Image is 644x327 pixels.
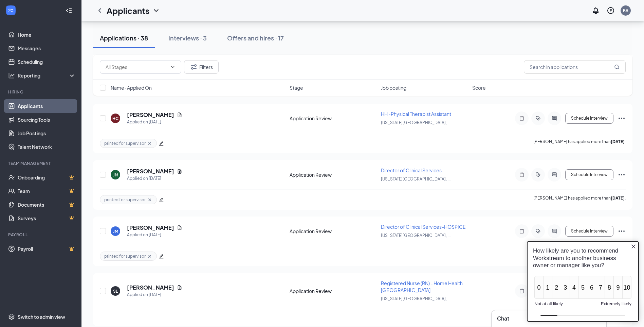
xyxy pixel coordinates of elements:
div: Applied on [DATE] [127,175,182,182]
div: Applied on [DATE] [127,119,182,125]
div: Interviews · 3 [168,34,207,42]
svg: Ellipses [618,227,626,235]
div: HC [112,116,118,121]
svg: Ellipses [618,114,626,122]
span: Director of Clinical Services-HOSPICE [381,224,466,230]
svg: MagnifyingGlass [614,64,620,70]
div: JM [113,228,118,234]
svg: Cross [147,197,152,203]
button: Schedule Interview [565,226,613,237]
span: printed for supervisor [104,253,146,259]
svg: Notifications [592,6,600,15]
input: Search in applications [524,60,626,74]
div: Applied on [DATE] [127,291,182,298]
a: Talent Network [18,140,76,154]
p: [PERSON_NAME] has applied more than . [533,139,626,148]
svg: Note [518,116,526,121]
span: Director of Clinical Services [381,167,442,173]
a: Messages [18,41,76,55]
span: edit [159,197,164,202]
svg: ChevronDown [152,6,160,15]
button: Schedule Interview [565,113,613,124]
svg: Document [177,225,182,230]
svg: ActiveChat [550,228,558,234]
span: HH -Physical Therapist Assistant [381,111,451,117]
div: Hiring [8,89,74,95]
div: Application Review [290,288,377,294]
h5: [PERSON_NAME] [127,111,174,119]
span: [US_STATE][GEOGRAPHIC_DATA], ... [381,176,450,182]
h5: [PERSON_NAME] [127,168,174,175]
svg: Note [518,172,526,177]
svg: Ellipses [618,171,626,179]
svg: ActiveTag [534,116,542,121]
div: Reporting [18,72,76,79]
a: Sourcing Tools [18,113,76,126]
svg: Collapse [66,7,72,14]
a: Home [18,28,76,41]
div: Application Review [290,115,377,122]
svg: ActiveTag [534,228,542,234]
div: Applications · 38 [100,34,148,42]
span: Stage [290,84,303,91]
span: [US_STATE][GEOGRAPHIC_DATA], ... [381,296,450,301]
a: Applicants [18,99,76,113]
a: DocumentsCrown [18,198,76,211]
b: [DATE] [611,139,625,144]
div: KR [623,7,628,13]
svg: Cross [147,141,152,146]
div: Application Review [290,228,377,235]
a: PayrollCrown [18,242,76,256]
svg: ActiveChat [550,172,558,177]
svg: Note [518,228,526,234]
h1: Applicants [107,5,149,16]
button: Filter Filters [184,60,219,74]
a: SurveysCrown [18,211,76,225]
svg: Filter [190,63,198,71]
svg: Settings [8,313,15,320]
div: Payroll [8,232,74,238]
svg: Analysis [8,72,15,79]
span: Registered Nurse (RN) - Home Health [GEOGRAPHIC_DATA] [381,280,463,293]
b: [DATE] [611,195,625,201]
p: [PERSON_NAME] has applied more than . [533,195,626,204]
svg: QuestionInfo [607,6,615,15]
div: JM [113,172,118,178]
svg: ActiveChat [550,116,558,121]
span: Job posting [381,84,406,91]
svg: ActiveTag [534,172,542,177]
svg: Document [177,112,182,118]
span: edit [159,141,164,146]
div: Offers and hires · 17 [227,34,284,42]
a: Scheduling [18,55,76,69]
span: [US_STATE][GEOGRAPHIC_DATA], ... [381,233,450,238]
h5: [PERSON_NAME] [127,224,174,231]
button: Schedule Interview [565,169,613,180]
input: All Stages [106,63,167,71]
span: edit [159,254,164,259]
svg: Document [177,285,182,290]
div: SL [113,288,118,294]
svg: ChevronDown [170,64,176,70]
iframe: Sprig User Feedback Dialog [522,236,644,327]
svg: Note [518,288,526,294]
div: Applied on [DATE] [127,231,182,238]
span: [US_STATE][GEOGRAPHIC_DATA], ... [381,120,450,125]
svg: WorkstreamLogo [7,7,14,14]
svg: Cross [147,254,152,259]
span: Score [472,84,486,91]
svg: Document [177,169,182,174]
h5: [PERSON_NAME] [127,284,174,291]
svg: ChevronLeft [96,6,104,15]
div: Application Review [290,171,377,178]
h3: Chat [497,315,509,322]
